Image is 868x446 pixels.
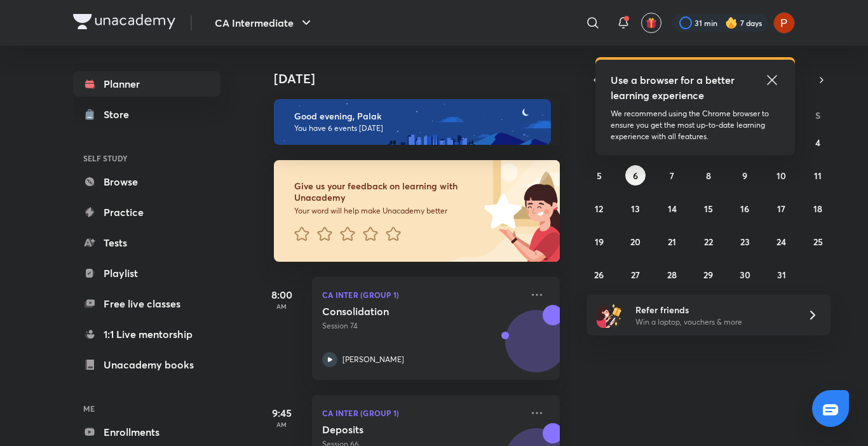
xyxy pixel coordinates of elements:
[597,302,622,328] img: referral
[771,231,792,252] button: October 24, 2025
[506,317,567,378] img: Avatar
[594,269,604,281] abbr: October 26, 2025
[635,303,792,316] h6: Refer friends
[740,269,750,281] abbr: October 30, 2025
[294,123,539,133] p: You have 6 events [DATE]
[256,405,307,421] h5: 9:45
[294,180,480,203] h6: Give us your feedback on learning with Unacademy
[706,170,711,182] abbr: October 8, 2025
[294,111,539,122] h6: Good evening, Palak
[814,170,822,182] abbr: October 11, 2025
[597,170,602,182] abbr: October 5, 2025
[771,198,792,219] button: October 17, 2025
[73,169,220,194] a: Browse
[698,231,719,252] button: October 22, 2025
[815,109,820,121] abbr: Saturday
[73,147,220,169] h6: SELF STUDY
[698,264,719,285] button: October 29, 2025
[294,206,480,216] p: Your word will help make Unacademy better
[73,230,220,255] a: Tests
[631,203,640,215] abbr: October 13, 2025
[322,320,522,332] p: Session 74
[73,71,220,97] a: Planner
[322,287,522,302] p: CA Inter (Group 1)
[670,170,674,182] abbr: October 7, 2025
[668,236,676,248] abbr: October 21, 2025
[589,231,609,252] button: October 19, 2025
[735,264,755,285] button: October 30, 2025
[773,12,795,34] img: Palak
[274,99,551,145] img: evening
[625,198,646,219] button: October 13, 2025
[776,170,786,182] abbr: October 10, 2025
[662,231,682,252] button: October 21, 2025
[73,352,220,377] a: Unacademy books
[73,102,220,127] a: Store
[667,269,677,281] abbr: October 28, 2025
[625,231,646,252] button: October 20, 2025
[662,198,682,219] button: October 14, 2025
[73,419,220,445] a: Enrollments
[625,165,646,186] button: October 6, 2025
[611,108,780,142] p: We recommend using the Chrome browser to ensure you get the most up-to-date learning experience w...
[342,354,404,365] p: [PERSON_NAME]
[274,71,573,86] h4: [DATE]
[73,14,175,29] img: Company Logo
[589,198,609,219] button: October 12, 2025
[625,264,646,285] button: October 27, 2025
[595,236,604,248] abbr: October 19, 2025
[771,264,792,285] button: October 31, 2025
[322,405,522,421] p: CA Inter (Group 1)
[808,132,828,152] button: October 4, 2025
[742,170,747,182] abbr: October 9, 2025
[735,198,755,219] button: October 16, 2025
[631,269,640,281] abbr: October 27, 2025
[740,203,749,215] abbr: October 16, 2025
[73,398,220,419] h6: ME
[740,236,750,248] abbr: October 23, 2025
[808,198,828,219] button: October 18, 2025
[207,10,322,36] button: CA Intermediate
[777,269,786,281] abbr: October 31, 2025
[703,269,713,281] abbr: October 29, 2025
[815,137,820,149] abbr: October 4, 2025
[777,203,785,215] abbr: October 17, 2025
[595,203,603,215] abbr: October 12, 2025
[698,165,719,186] button: October 8, 2025
[322,423,480,436] h5: Deposits
[646,17,657,29] img: avatar
[256,302,307,310] p: AM
[635,316,792,328] p: Win a laptop, vouchers & more
[589,264,609,285] button: October 26, 2025
[813,203,822,215] abbr: October 18, 2025
[704,236,713,248] abbr: October 22, 2025
[776,236,786,248] abbr: October 24, 2025
[73,321,220,347] a: 1:1 Live mentorship
[256,287,307,302] h5: 8:00
[808,231,828,252] button: October 25, 2025
[641,13,661,33] button: avatar
[73,260,220,286] a: Playlist
[633,170,638,182] abbr: October 6, 2025
[668,203,677,215] abbr: October 14, 2025
[73,291,220,316] a: Free live classes
[698,198,719,219] button: October 15, 2025
[662,264,682,285] button: October 28, 2025
[735,165,755,186] button: October 9, 2025
[662,165,682,186] button: October 7, 2025
[589,165,609,186] button: October 5, 2025
[104,107,137,122] div: Store
[704,203,713,215] abbr: October 15, 2025
[441,160,560,262] img: feedback_image
[630,236,641,248] abbr: October 20, 2025
[808,165,828,186] button: October 11, 2025
[813,236,823,248] abbr: October 25, 2025
[735,231,755,252] button: October 23, 2025
[73,199,220,225] a: Practice
[322,305,480,318] h5: Consolidation
[73,14,175,32] a: Company Logo
[256,421,307,428] p: AM
[611,72,737,103] h5: Use a browser for a better learning experience
[725,17,738,29] img: streak
[771,165,792,186] button: October 10, 2025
